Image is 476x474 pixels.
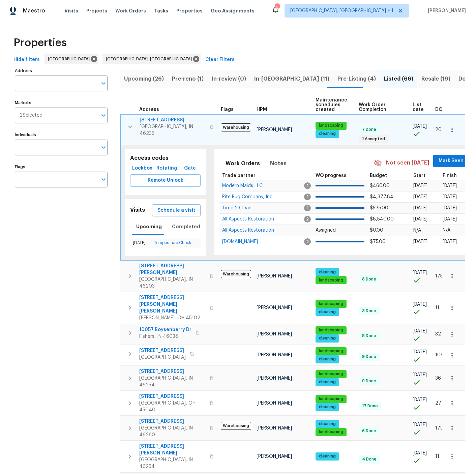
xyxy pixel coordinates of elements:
span: Finish [443,173,457,178]
span: DOM [435,107,447,112]
span: cleaning [316,453,338,459]
a: Temperature Check [154,241,191,245]
span: 179 [435,426,443,431]
span: [DATE] [443,195,457,199]
span: 6 Done [359,428,379,434]
span: [DATE] [443,206,457,210]
span: Work Order Completion [359,102,401,112]
span: [STREET_ADDRESS] [139,393,205,400]
span: [STREET_ADDRESS] [139,368,205,375]
span: Work Orders [226,159,260,168]
span: [DATE] [413,373,427,377]
span: Upcoming (26) [124,74,164,84]
span: 3 Done [359,308,379,314]
span: cleaning [316,269,338,275]
span: cleaning [316,356,338,362]
span: 2 [304,238,311,245]
label: Address [15,69,108,73]
span: Clear Filters [205,56,235,64]
span: Time 2 Clean [222,206,251,210]
button: Rotating [154,162,179,175]
button: Gate [179,162,201,175]
span: Maintenance schedules created [316,98,347,112]
button: Lockbox [130,162,154,175]
span: [PERSON_NAME] [425,7,466,14]
span: 10057 Boysenberry Dr [139,326,191,333]
span: [DATE] [413,329,427,333]
span: 17 Done [359,403,381,409]
span: 36 [435,376,441,381]
span: landscaping [316,429,346,435]
span: cleaning [316,421,338,427]
span: 7 Done [359,127,379,132]
span: Lockbox [133,164,152,173]
span: Modern Maids LLC [222,183,263,188]
span: [DATE] [443,183,457,188]
span: 2 Selected [20,113,42,118]
span: [DATE] [413,451,427,455]
span: 109 [435,353,444,357]
span: [DATE] [443,217,457,221]
span: 11 [435,305,439,310]
span: cleaning [316,404,338,410]
span: [DATE] [443,239,457,244]
span: 27 [435,401,441,406]
p: Assigned [316,227,364,234]
button: Remote Unlock [130,174,201,187]
span: 11 [435,454,439,459]
button: Clear Filters [203,54,237,66]
span: 8 Done [359,276,379,282]
span: $0.00 [370,228,383,233]
button: Schedule a visit [152,204,201,217]
span: 1 [304,205,311,211]
span: Completed [172,223,200,231]
span: In-[GEOGRAPHIC_DATA] (11) [254,74,329,84]
span: HPM [257,107,267,112]
span: [DATE] [413,350,427,354]
span: Fishers, IN 46038 [139,333,191,340]
span: Address [139,107,159,112]
span: Properties [13,39,67,46]
span: 203 [435,127,444,132]
span: $75.00 [370,239,386,244]
span: Hide filters [13,56,40,64]
span: [PERSON_NAME] [257,376,292,381]
span: [PERSON_NAME] [257,332,292,336]
span: [STREET_ADDRESS][PERSON_NAME][PERSON_NAME] [139,294,205,315]
span: 9 Done [359,378,379,384]
span: [STREET_ADDRESS] [139,347,186,354]
span: landscaping [316,123,346,128]
span: Notes [270,159,287,168]
span: Projects [86,7,107,14]
span: cleaning [316,379,338,385]
span: [DATE] [413,195,427,199]
span: WO progress [316,173,347,178]
span: $8,540.00 [370,217,394,221]
label: Individuals [15,133,108,137]
span: Properties [176,7,203,14]
span: landscaping [316,348,346,354]
span: [DATE] [413,206,427,210]
span: 1 [304,194,311,200]
td: [DATE] [130,238,151,248]
span: Trade partner [222,173,256,178]
span: [STREET_ADDRESS][PERSON_NAME] [139,443,205,456]
span: cleaning [316,131,338,137]
span: [GEOGRAPHIC_DATA] [48,56,92,62]
span: Resale (19) [421,74,450,84]
span: [GEOGRAPHIC_DATA], [GEOGRAPHIC_DATA] [106,56,195,62]
button: Open [99,111,108,120]
span: 8 Done [359,333,379,339]
span: [PERSON_NAME], OH 45102 [139,315,205,321]
span: [STREET_ADDRESS] [140,117,205,123]
span: Rotating [157,164,176,173]
span: [GEOGRAPHIC_DATA], IN 46254 [139,375,205,388]
span: [PERSON_NAME] [257,454,292,459]
h5: Access codes [130,155,201,162]
span: [GEOGRAPHIC_DATA], OH 45040 [139,400,205,413]
span: Pre-reno (1) [172,74,204,84]
span: [PERSON_NAME] [257,426,292,431]
span: Geo Assignments [211,7,255,14]
span: [DATE] [413,270,427,275]
span: Gate [182,164,198,173]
